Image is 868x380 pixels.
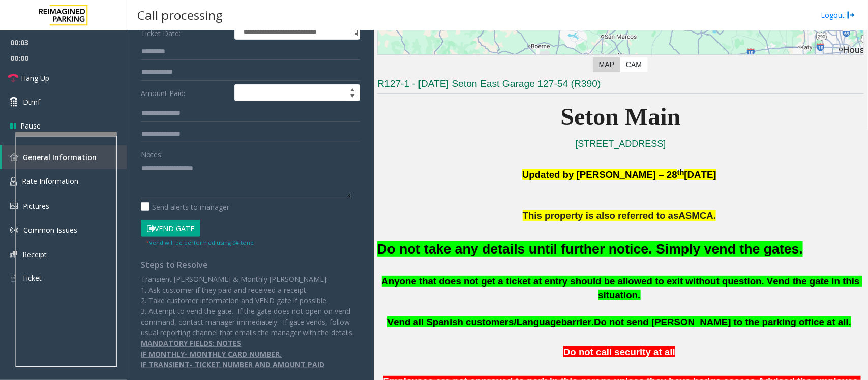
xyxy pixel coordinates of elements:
[679,210,716,221] span: ASMCA.
[561,316,594,327] span: barrier.
[523,210,679,221] span: This property is also referred to as
[10,203,18,209] img: 'icon'
[146,239,254,246] small: Vend will be performed using 9# tone
[138,84,232,102] label: Amount Paid:
[377,77,864,94] h3: R127-1 - [DATE] Seton East Garage 127-54 (R390)
[141,202,229,212] label: Send alerts to manager
[10,153,18,161] img: 'icon'
[10,251,17,258] img: 'icon'
[10,274,17,283] img: 'icon'
[2,145,127,169] a: General Information
[141,260,360,270] h4: Steps to Resolve
[620,57,648,72] label: CAM
[141,360,324,369] u: IF TRANSIENT- TICKET NUMBER AND AMOUNT PAID
[677,168,684,176] span: th
[21,73,49,83] span: Hang Up
[576,139,666,149] a: [STREET_ADDRESS]
[10,226,18,234] img: 'icon'
[594,316,851,327] span: Do not send [PERSON_NAME] to the parking office at all.
[10,177,17,186] img: 'icon'
[141,274,360,284] p: Transient [PERSON_NAME] & Monthly [PERSON_NAME]:
[345,93,360,101] span: Decrease value
[20,120,41,131] span: Pause
[593,57,620,72] label: Map
[132,3,228,27] h3: Call processing
[387,316,561,327] span: Vend all Spanish customers/Language
[141,284,360,295] p: 1. Ask customer if they paid and received a receipt.
[382,276,862,300] span: Anyone that does not get a ticket at entry should be allowed to exit without question. Vend the g...
[141,338,241,348] u: MANDATORY FIELDS: NOTES
[377,241,803,257] font: Do not take any details until further notice. Simply vend the gates.
[141,349,282,359] u: IF MONTHLY- MONTHLY CARD NUMBER.
[348,25,360,39] span: Toggle popup
[561,103,681,130] span: Seton Main
[847,10,855,20] img: logout
[141,220,200,237] button: Vend Gate
[345,85,360,93] span: Increase value
[138,24,232,40] label: Ticket Date:
[684,169,716,180] span: [DATE]
[141,146,163,160] label: Notes:
[23,97,40,107] span: Dtmf
[522,169,677,180] span: Updated by [PERSON_NAME] – 28
[141,306,360,338] p: 3. Attempt to vend the gate. If the gate does not open on vend command, contact manager immediate...
[141,295,360,306] p: 2. Take customer information and VEND gate if possible.
[821,10,855,20] a: Logout
[563,346,675,357] span: Do not call security at all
